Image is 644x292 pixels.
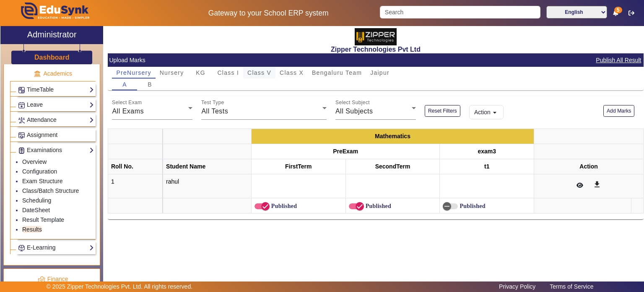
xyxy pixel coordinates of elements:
[34,53,70,61] h3: Dashboard
[458,203,485,210] label: Published
[201,108,228,115] span: All Tests
[603,105,635,116] button: Add Marks
[440,144,534,159] th: exam3
[22,197,51,204] a: Scheduling
[380,6,540,18] input: Search
[163,159,252,174] th: Student Name
[22,187,79,194] a: Class/Batch Structure
[196,70,205,76] span: KG
[10,69,96,78] p: Academics
[108,174,163,198] td: 1
[27,132,57,138] span: Assignment
[163,174,252,198] td: rahul
[34,70,41,78] img: academic.png
[112,100,142,105] mat-label: Select Exam
[22,226,42,233] a: Results
[160,70,184,76] span: Nursery
[108,53,644,67] mat-card-header: Upload Marks
[335,100,370,105] mat-label: Select Subject
[18,130,94,140] a: Assignment
[425,105,460,116] button: Reset Filters
[251,129,534,144] th: Mathematics
[370,70,390,76] span: Jaipur
[593,180,601,189] mat-icon: get_app
[27,29,77,39] h2: Administrator
[218,70,239,76] span: Class I
[38,276,45,283] img: finance.png
[22,178,62,184] a: Exam Structure
[122,82,127,87] span: A
[335,108,373,115] span: All Subjects
[22,216,64,223] a: Result Template
[10,275,96,284] p: Finance
[545,281,597,292] a: Terms of Service
[18,132,25,139] img: Assignments.png
[247,70,271,76] span: Class V
[495,281,540,292] a: Privacy Policy
[440,159,534,174] th: t1
[364,203,391,210] label: Published
[201,100,224,105] mat-label: Test Type
[345,159,440,174] th: SecondTerm
[312,70,362,76] span: Bengaluru Team
[251,144,440,159] th: PreExam
[47,282,193,291] p: © 2025 Zipper Technologies Pvt. Ltd. All rights reserved.
[108,45,644,53] h2: Zipper Technologies Pvt Ltd
[116,70,151,76] span: PreNursery
[355,28,397,45] img: 36227e3f-cbf6-4043-b8fc-b5c5f2957d0a
[534,159,644,174] th: Action
[614,7,622,13] span: 5
[469,105,504,119] button: Action
[112,108,144,115] span: All Exams
[22,168,57,175] a: Configuration
[34,53,70,62] a: Dashboard
[251,159,345,174] th: FirstTerm
[108,159,163,174] th: Roll No.
[491,108,499,117] mat-icon: arrow_drop_down
[22,158,47,165] a: Overview
[148,82,152,87] span: B
[22,207,50,213] a: DateSheet
[270,203,297,210] label: Published
[280,70,304,76] span: Class X
[0,26,103,44] a: Administrator
[166,9,371,18] h5: Gateway to your School ERP system
[595,55,642,66] button: Publish All Result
